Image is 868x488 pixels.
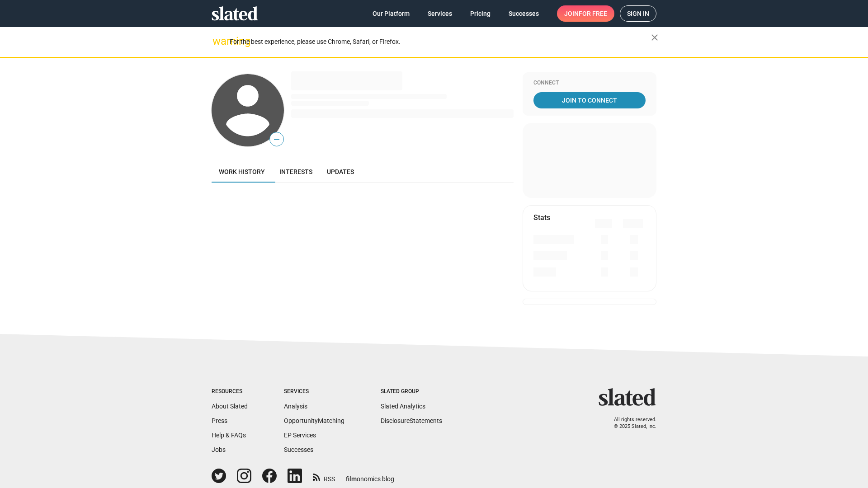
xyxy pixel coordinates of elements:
a: Interests [272,161,320,183]
a: Help & FAQs [212,432,246,439]
span: Pricing [470,5,491,22]
div: Slated Group [381,388,442,395]
a: Work history [212,161,272,183]
a: DisclosureStatements [381,417,442,424]
mat-icon: close [649,32,660,43]
a: Pricing [463,5,498,22]
a: filmonomics blog [346,468,394,483]
mat-card-title: Stats [533,213,550,222]
div: Connect [533,80,646,87]
span: Services [428,5,452,22]
span: Join [564,5,607,22]
span: Join To Connect [535,92,644,108]
a: Services [420,5,459,22]
span: Interests [279,168,312,175]
span: Sign in [627,6,649,21]
div: Resources [212,388,248,395]
a: Jobs [212,446,226,453]
mat-icon: warning [212,36,223,47]
a: Updates [320,161,361,183]
span: for free [579,5,607,22]
a: EP Services [284,432,316,439]
a: Join To Connect [533,92,646,108]
span: Successes [509,5,539,22]
span: — [270,134,283,145]
a: Successes [284,446,313,453]
span: Our Platform [373,5,410,22]
a: Analysis [284,403,307,410]
a: Our Platform [365,5,417,22]
div: For the best experience, please use Chrome, Safari, or Firefox. [230,36,651,48]
span: Updates [327,168,354,175]
div: Services [284,388,344,395]
p: All rights reserved. © 2025 Slated, Inc. [604,417,656,430]
a: RSS [313,469,335,483]
a: Slated Analytics [381,403,425,410]
a: About Slated [212,403,248,410]
a: Sign in [620,5,656,22]
span: film [346,475,357,483]
a: OpportunityMatching [284,417,344,424]
span: Work history [219,168,265,175]
a: Joinfor free [557,5,614,22]
a: Successes [501,5,546,22]
a: Press [212,417,227,424]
